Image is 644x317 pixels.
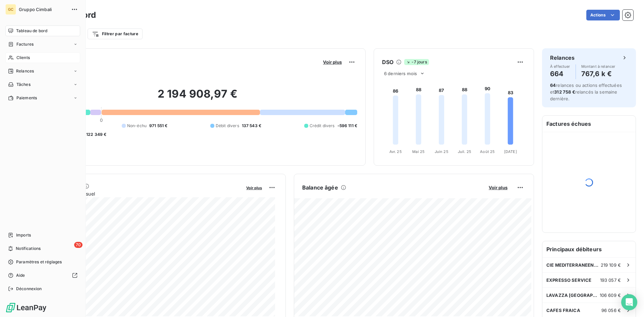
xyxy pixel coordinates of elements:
[16,259,62,265] span: Paramètres et réglages
[601,308,621,313] span: 96 056 €
[601,262,621,268] span: 219 109 €
[546,262,601,268] span: CIE MEDITERRANEENNE DES CAFES
[321,59,344,65] button: Voir plus
[88,29,143,39] button: Filtrer par facture
[149,123,167,129] span: 971 551 €
[600,293,621,298] span: 106 609 €
[16,55,30,61] span: Clients
[38,87,357,107] h2: 2 194 908,97 €
[16,41,34,47] span: Factures
[621,294,637,310] div: Open Intercom Messenger
[487,184,509,191] button: Voir plus
[310,123,335,129] span: Crédit divers
[16,95,37,101] span: Paiements
[16,246,41,252] span: Notifications
[581,64,615,68] span: Montant à relancer
[216,123,239,129] span: Débit divers
[5,270,80,281] a: Aide
[242,123,261,129] span: 137 543 €
[550,54,575,62] h6: Relances
[546,308,580,313] span: CAFES FRAICA
[542,241,636,257] h6: Principaux débiteurs
[546,277,591,283] span: EXPRESSO SERVICE
[586,10,620,20] button: Actions
[323,59,342,65] span: Voir plus
[435,149,448,154] tspan: Juin 25
[489,185,507,190] span: Voir plus
[600,277,621,283] span: 193 057 €
[550,83,622,101] span: relances ou actions effectuées et relancés la semaine dernière.
[16,82,31,88] span: Tâches
[550,83,556,88] span: 64
[384,71,417,76] span: 6 derniers mois
[550,64,570,68] span: À effectuer
[5,4,16,15] div: GC
[5,302,47,313] img: Logo LeanPay
[550,68,570,79] h4: 664
[542,116,636,132] h6: Factures échues
[302,183,338,192] h6: Balance âgée
[389,149,402,154] tspan: Avr. 25
[412,149,425,154] tspan: Mai 25
[546,293,600,298] span: LAVAZZA [GEOGRAPHIC_DATA]
[16,68,34,74] span: Relances
[84,131,107,138] span: -122 349 €
[127,123,147,129] span: Non-échu
[16,272,25,278] span: Aide
[19,7,67,12] span: Gruppo Cimbali
[16,286,42,292] span: Déconnexion
[504,149,517,154] tspan: [DATE]
[458,149,471,154] tspan: Juil. 25
[480,149,495,154] tspan: Août 25
[246,186,262,190] span: Voir plus
[581,68,615,79] h4: 767,6 k €
[16,232,31,238] span: Imports
[382,58,393,66] h6: DSO
[100,117,103,123] span: 0
[38,190,241,197] span: Chiffre d'affaires mensuel
[16,28,47,34] span: Tableau de bord
[554,89,575,95] span: 312 758 €
[404,59,429,65] span: -7 jours
[244,184,264,191] button: Voir plus
[74,242,83,248] span: 70
[337,123,358,129] span: -596 111 €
